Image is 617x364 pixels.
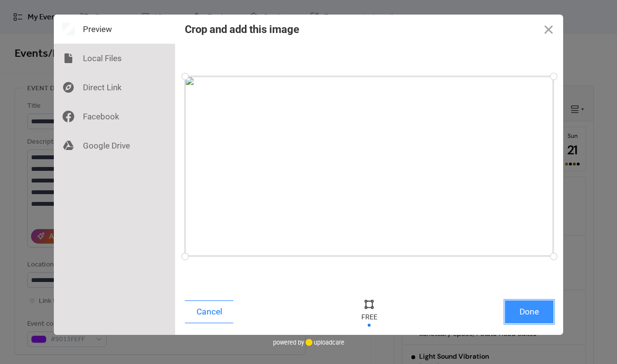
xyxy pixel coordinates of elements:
[54,102,175,131] div: Facebook
[54,15,175,44] div: Preview
[54,44,175,73] div: Local Files
[185,300,233,323] button: Cancel
[185,23,299,35] div: Crop and add this image
[54,131,175,160] div: Google Drive
[534,15,563,44] button: Close
[54,73,175,102] div: Direct Link
[304,339,344,346] a: uploadcare
[273,335,344,349] div: powered by
[505,300,553,323] button: Done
